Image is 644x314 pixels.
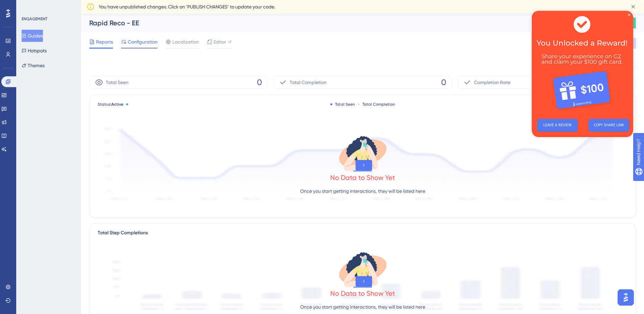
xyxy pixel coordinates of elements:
[96,3,99,5] div: Close Preview
[5,108,46,121] button: LEAVE A REVIEW
[22,30,43,42] button: Guides
[214,38,226,46] span: Editor
[57,108,97,121] button: COPY SHARE LINK
[330,102,355,107] div: Total Seen
[257,77,262,88] span: 0
[22,45,47,57] button: Hotspots
[98,229,148,237] div: Total Step Completions
[300,187,425,195] p: Once you start getting interactions, they will be listed here
[358,102,395,107] div: Total Completion
[22,16,47,22] div: ENGAGEMENT
[616,287,636,308] iframe: UserGuiding AI Assistant Launcher
[111,102,123,107] span: Active
[96,38,113,46] span: Reports
[441,77,446,88] span: 0
[22,59,45,72] button: Themes
[98,102,123,107] span: Status:
[99,3,275,11] span: You have unpublished changes. Click on ‘PUBLISH CHANGES’ to update your code.
[474,78,510,86] span: Completion Rate
[330,289,395,298] div: No Data to Show Yet
[330,173,395,182] div: No Data to Show Yet
[172,38,199,46] span: Localization
[300,303,425,311] p: Once you start getting interactions, they will be listed here
[290,78,327,86] span: Total Completion
[128,38,158,46] span: Configuration
[16,2,42,10] span: Need Help?
[106,78,128,86] span: Total Seen
[89,18,578,28] div: Rapid Reco - EE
